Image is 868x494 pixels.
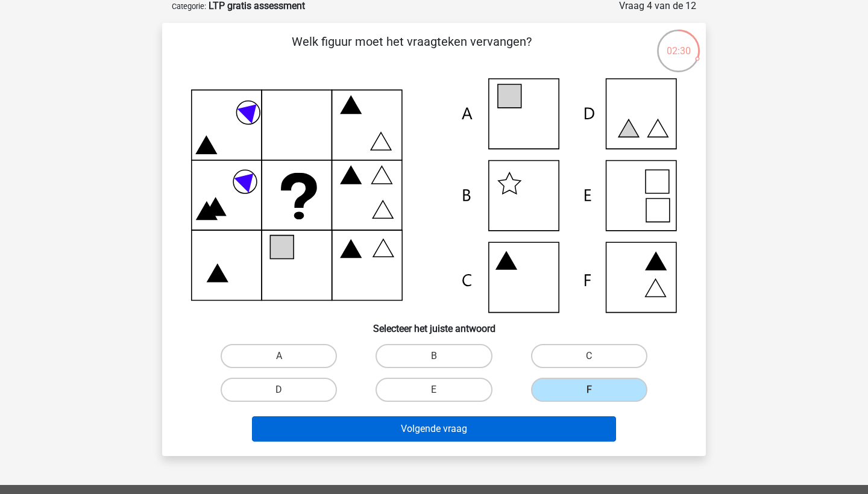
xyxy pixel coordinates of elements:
p: Welk figuur moet het vraagteken vervangen? [181,33,641,69]
label: F [531,378,647,402]
small: Categorie: [172,2,206,11]
label: C [531,344,647,368]
div: 02:30 [656,28,701,58]
label: B [376,344,492,368]
label: A [221,344,337,368]
button: Volgende vraag [252,416,617,442]
label: E [376,378,492,402]
label: D [221,378,337,402]
h6: Selecteer het juiste antwoord [181,313,687,334]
